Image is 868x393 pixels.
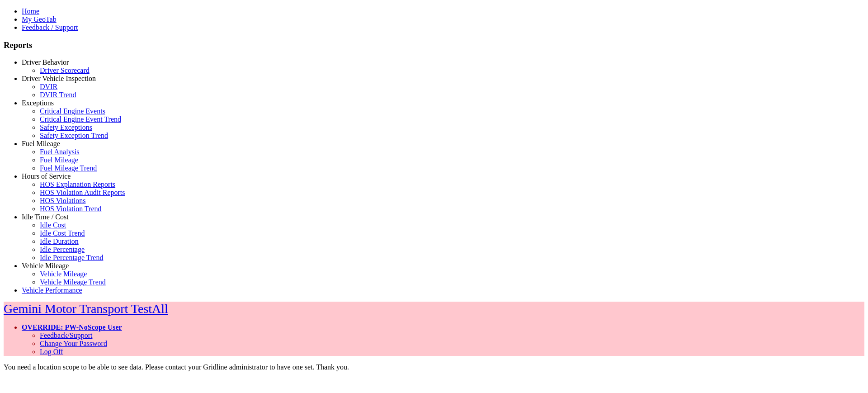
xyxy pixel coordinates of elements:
[22,286,82,294] a: Vehicle Performance
[40,180,115,188] a: HOS Explanation Reports
[40,331,92,339] a: Feedback/Support
[40,229,85,237] a: Idle Cost Trend
[40,83,57,90] a: DVIR
[40,132,108,139] a: Safety Exception Trend
[40,66,90,74] a: Driver Scorecard
[40,91,76,99] a: DVIR Trend
[40,197,85,204] a: HOS Violations
[40,254,103,261] a: Idle Percentage Trend
[40,156,78,164] a: Fuel Mileage
[4,40,864,50] h3: Reports
[40,348,63,355] a: Log Off
[22,213,69,221] a: Idle Time / Cost
[40,221,66,229] a: Idle Cost
[40,115,121,123] a: Critical Engine Event Trend
[22,323,122,331] a: OVERRIDE: PW-NoScope User
[40,237,79,245] a: Idle Duration
[40,107,105,115] a: Critical Engine Events
[22,99,54,107] a: Exceptions
[22,75,96,82] a: Driver Vehicle Inspection
[40,148,80,156] a: Fuel Analysis
[22,58,69,66] a: Driver Behavior
[40,164,97,172] a: Fuel Mileage Trend
[40,123,92,131] a: Safety Exceptions
[4,302,168,316] a: Gemini Motor Transport TestAll
[40,278,106,286] a: Vehicle Mileage Trend
[40,246,85,253] a: Idle Percentage
[22,15,57,23] a: My GeoTab
[40,270,87,278] a: Vehicle Mileage
[40,340,107,347] a: Change Your Password
[22,24,78,31] a: Feedback / Support
[22,140,60,147] a: Fuel Mileage
[40,205,102,213] a: HOS Violation Trend
[4,363,864,371] div: You need a location scope to be able to see data. Please contact your Gridline administrator to h...
[22,262,69,270] a: Vehicle Mileage
[22,7,39,15] a: Home
[22,172,71,180] a: Hours of Service
[40,189,125,196] a: HOS Violation Audit Reports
